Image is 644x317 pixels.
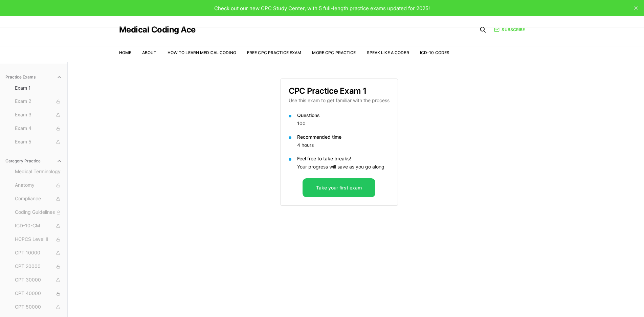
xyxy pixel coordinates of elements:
span: Compliance [15,195,62,203]
button: Compliance [12,194,65,204]
p: Questions [297,112,390,119]
button: CPT 50000 [12,302,65,313]
a: Speak Like a Coder [367,50,409,55]
span: Coding Guidelines [15,209,62,216]
button: Take your first exam [303,178,375,197]
p: Feel free to take breaks! [297,155,390,162]
span: Exam 1 [15,85,62,91]
button: Category Practice [3,156,65,166]
p: Your progress will save as you go along [297,163,390,170]
span: CPT 40000 [15,290,62,297]
a: About [142,50,157,55]
button: Coding Guidelines [12,207,65,218]
span: Check out our new CPC Study Center, with 5 full-length practice exams updated for 2025! [214,5,430,12]
p: Recommended time [297,134,390,140]
a: Home [119,50,131,55]
h3: CPC Practice Exam 1 [289,87,390,95]
p: 100 [297,120,390,127]
span: Medical Terminology [15,168,62,176]
button: Exam 5 [12,137,65,148]
span: Exam 4 [15,125,62,132]
a: ICD-10 Codes [420,50,449,55]
button: Exam 4 [12,123,65,134]
button: Exam 2 [12,96,65,107]
button: HCPCS Level II [12,234,65,245]
button: Exam 3 [12,110,65,120]
span: CPT 20000 [15,263,62,270]
span: Exam 3 [15,111,62,119]
span: CPT 50000 [15,303,62,311]
button: close [630,3,641,14]
button: Practice Exams [3,72,65,83]
a: Subscribe [494,27,525,33]
a: Medical Coding Ace [119,26,196,34]
button: CPT 30000 [12,275,65,286]
button: CPT 20000 [12,261,65,272]
button: Medical Terminology [12,166,65,177]
button: CPT 40000 [12,288,65,299]
span: HCPCS Level II [15,236,62,243]
a: More CPC Practice [312,50,356,55]
button: Anatomy [12,180,65,191]
span: ICD-10-CM [15,222,62,230]
iframe: portal-trigger [534,284,644,317]
span: Exam 5 [15,138,62,146]
button: ICD-10-CM [12,221,65,231]
p: 4 hours [297,142,390,149]
span: CPT 30000 [15,276,62,284]
span: Anatomy [15,182,62,189]
button: Exam 1 [12,83,65,93]
p: Use this exam to get familiar with the process [289,97,390,104]
a: How to Learn Medical Coding [168,50,236,55]
span: Exam 2 [15,98,62,105]
span: CPT 10000 [15,249,62,257]
a: Free CPC Practice Exam [247,50,302,55]
button: CPT 10000 [12,248,65,258]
